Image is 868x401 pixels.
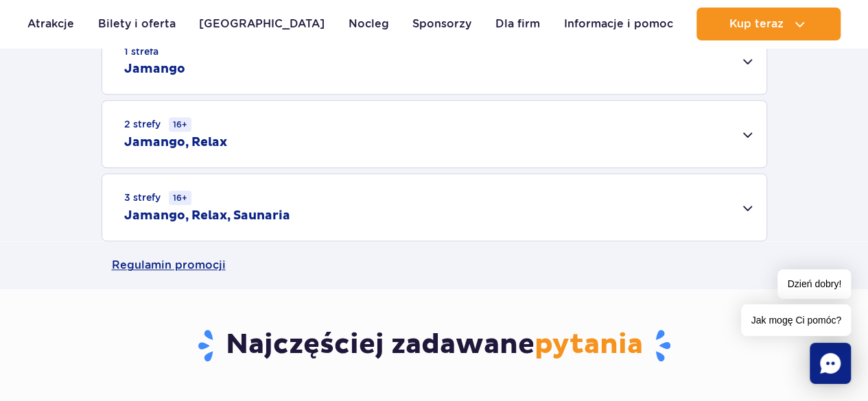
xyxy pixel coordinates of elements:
a: Nocleg [349,8,389,40]
small: 2 strefy [124,117,191,132]
small: 16+ [169,117,191,132]
a: Informacje i pomoc [563,8,672,40]
div: Chat [810,343,851,384]
a: Regulamin promocji [112,241,757,289]
span: pytania [535,328,643,362]
a: Sponsorzy [412,8,471,40]
span: Jak mogę Ci pomóc? [741,304,851,336]
a: Atrakcje [27,8,74,40]
button: Kup teraz [696,8,841,40]
small: 1 strefa [124,45,159,58]
h3: Najczęściej zadawane [112,328,757,363]
a: Dla firm [495,8,540,40]
span: Dzień dobry! [777,269,851,299]
small: 3 strefy [124,191,191,205]
small: 16+ [169,191,191,205]
span: Kup teraz [729,18,783,30]
a: Bilety i oferta [98,8,176,40]
a: [GEOGRAPHIC_DATA] [199,8,325,40]
h2: Jamango [124,61,185,77]
h2: Jamango, Relax [124,134,227,151]
h2: Jamango, Relax, Saunaria [124,208,290,224]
